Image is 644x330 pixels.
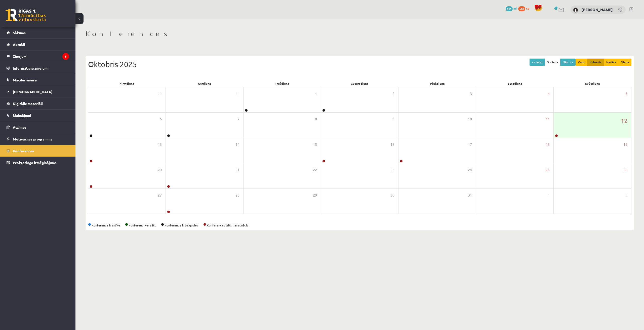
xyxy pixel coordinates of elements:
span: Konferences [13,149,34,153]
a: 569 xp [518,6,532,10]
span: 4 [548,91,550,97]
span: Sākums [13,30,26,35]
div: Pirmdiena [88,80,166,87]
span: 1 [548,193,550,198]
div: Ceturtdiena [321,80,399,87]
span: 20 [158,167,162,173]
span: 2 [392,91,394,97]
span: 25 [546,167,550,173]
span: 22 [313,167,317,173]
span: 29 [158,91,162,97]
button: Diena [618,59,631,66]
span: 16 [390,142,394,147]
span: 27 [158,193,162,198]
button: Šodiena [545,59,560,66]
span: Proktoringa izmēģinājums [13,160,57,165]
h1: Konferences [86,29,634,38]
a: [DEMOGRAPHIC_DATA] [7,86,69,98]
a: Sākums [7,27,69,38]
div: Trešdiena [243,80,321,87]
span: 10 [468,116,472,122]
a: Mācību resursi [7,74,69,86]
a: Aktuāli [7,39,69,50]
span: 12 [621,116,627,125]
div: Otrdiena [166,80,244,87]
button: Nedēļa [604,59,619,66]
a: 611 mP [506,6,517,10]
div: Sestdiena [476,80,554,87]
button: Mēnesis [587,59,604,66]
span: 569 [518,6,525,11]
span: Mācību resursi [13,78,37,82]
span: 7 [237,116,239,122]
span: 13 [158,142,162,147]
span: 31 [468,193,472,198]
i: 8 [62,53,69,60]
a: Informatīvie ziņojumi [7,62,69,74]
span: 21 [235,167,239,173]
button: << Iepr. [530,59,545,66]
legend: Informatīvie ziņojumi [13,62,69,74]
span: 6 [160,116,162,122]
a: Ziņojumi8 [7,51,69,62]
a: Motivācijas programma [7,133,69,145]
span: 28 [235,193,239,198]
a: Digitālie materiāli [7,98,69,109]
span: 24 [468,167,472,173]
span: Aktuāli [13,42,25,47]
a: [PERSON_NAME] [581,7,613,12]
span: 17 [468,142,472,147]
legend: Ziņojumi [13,51,69,62]
span: 1 [315,91,317,97]
span: 11 [546,116,550,122]
button: Nāk. >> [560,59,576,66]
span: 9 [392,116,394,122]
span: [DEMOGRAPHIC_DATA] [13,89,52,94]
span: 23 [390,167,394,173]
span: 30 [390,193,394,198]
div: Oktobris 2025 [88,59,631,70]
span: 30 [235,91,239,97]
a: Rīgas 1. Tālmācības vidusskola [6,9,46,21]
span: 611 [506,6,513,11]
legend: Maksājumi [13,110,69,121]
div: Konference ir aktīva Konferenci var sākt Konference ir beigusies Konferences laiks nav atnācis [88,223,631,227]
a: Maksājumi [7,110,69,121]
span: Motivācijas programma [13,137,53,141]
span: 18 [546,142,550,147]
a: Konferences [7,145,69,157]
span: 2 [625,193,627,198]
span: 19 [623,142,627,147]
span: 8 [315,116,317,122]
span: 3 [470,91,472,97]
span: 29 [313,193,317,198]
a: Proktoringa izmēģinājums [7,157,69,168]
div: Piekdiena [398,80,476,87]
span: 26 [623,167,627,173]
span: 5 [625,91,627,97]
span: Atzīmes [13,125,26,129]
a: Atzīmes [7,121,69,133]
span: mP [513,6,517,10]
span: xp [526,6,529,10]
span: Digitālie materiāli [13,101,43,106]
button: Gads [576,59,587,66]
div: Svētdiena [554,80,631,87]
span: 15 [313,142,317,147]
img: Aleksandrs Krutjko [573,8,578,13]
span: 14 [235,142,239,147]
